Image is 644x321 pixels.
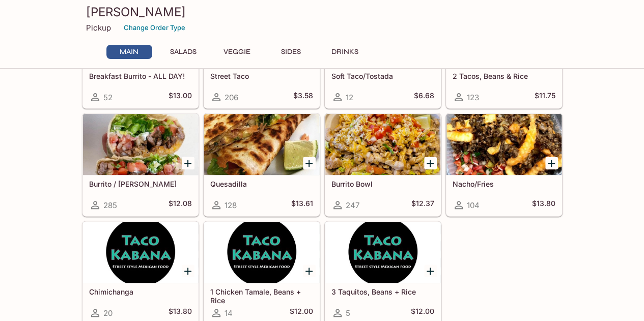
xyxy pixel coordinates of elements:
button: Add Burrito / Cali Burrito [182,157,194,169]
div: Chimichanga [83,222,198,283]
h5: 3 Taquitos, Beans + Rice [331,287,434,296]
button: Add Quesadilla [303,157,316,169]
h5: Nacho/Fries [453,180,555,188]
span: 104 [467,200,480,210]
span: 14 [225,308,233,318]
a: Quesadilla128$13.61 [204,113,320,216]
button: Drinks [322,45,368,59]
div: Nacho/Fries [446,114,562,175]
button: Salads [160,45,206,59]
h3: [PERSON_NAME] [86,4,558,20]
span: 206 [225,93,238,102]
span: 123 [467,93,479,102]
a: Burrito / [PERSON_NAME]285$12.08 [82,113,199,216]
h5: $3.58 [293,91,313,103]
h5: $6.68 [414,91,434,103]
a: Burrito Bowl247$12.37 [325,113,441,216]
button: Change Order Type [119,20,190,36]
span: 285 [103,200,117,210]
div: 1 Chicken Tamale, Beans + Rice [204,222,319,283]
button: Sides [268,45,314,59]
h5: Chimichanga [89,287,192,296]
h5: $12.37 [411,199,434,211]
span: 5 [346,308,350,318]
h5: 2 Tacos, Beans & Rice [453,72,555,80]
h5: $12.08 [169,199,192,211]
h5: Burrito Bowl [331,180,434,188]
h5: Burrito / [PERSON_NAME] [89,180,192,188]
h5: $13.61 [291,199,313,211]
h5: $13.00 [169,91,192,103]
button: Main [106,45,152,59]
span: 20 [103,308,113,318]
div: Burrito Bowl [325,114,440,175]
button: Add Nacho/Fries [545,157,558,169]
a: Nacho/Fries104$13.80 [446,113,562,216]
span: 12 [346,93,353,102]
div: Burrito / Cali Burrito [83,114,198,175]
h5: Soft Taco/Tostada [331,72,434,80]
h5: Breakfast Burrito - ALL DAY! [89,72,192,80]
h5: $13.80 [169,307,192,319]
button: Add 1 Chicken Tamale, Beans + Rice [303,265,316,277]
p: Pickup [86,23,111,33]
h5: Street Taco [210,72,313,80]
span: 128 [225,200,237,210]
h5: $13.80 [532,199,555,211]
h5: Quesadilla [210,180,313,188]
span: 52 [103,93,113,102]
div: 3 Taquitos, Beans + Rice [325,222,440,283]
span: 247 [346,200,359,210]
h5: $12.00 [290,307,313,319]
h5: $11.75 [535,91,555,103]
h5: $12.00 [411,307,434,319]
button: Veggie [214,45,260,59]
button: Add 3 Taquitos, Beans + Rice [424,265,437,277]
button: Add Chimichanga [182,265,194,277]
h5: 1 Chicken Tamale, Beans + Rice [210,287,313,304]
button: Add Burrito Bowl [424,157,437,169]
div: Quesadilla [204,114,319,175]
